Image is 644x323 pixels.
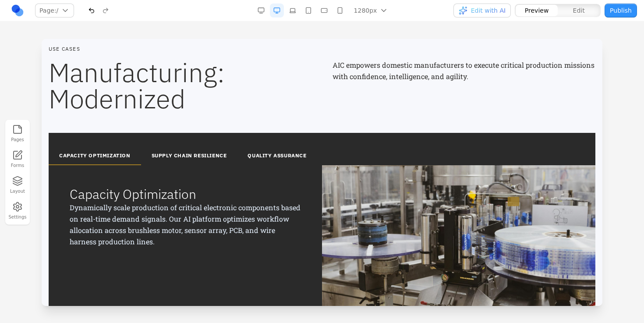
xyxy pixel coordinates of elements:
[317,3,331,17] button: Mobile Landscape
[301,3,315,17] button: Tablet
[195,108,275,126] button: QUALITY ASSURANCE
[8,174,27,196] button: Layout
[42,39,602,306] iframe: Preview
[286,3,300,17] button: Laptop
[471,6,506,15] span: Edit with AI
[28,163,259,208] p: Dynamically scale production of critical electronic components based on real-time demand signals....
[8,122,27,145] button: Pages
[270,3,284,17] button: Desktop
[254,3,268,17] button: Desktop Wide
[28,147,259,163] h3: Capacity Optimization
[525,6,549,15] span: Preview
[8,148,27,170] a: Forms
[573,6,585,15] span: Edit
[8,200,27,222] button: Settings
[453,3,511,17] button: Edit with AI
[99,108,196,126] button: SUPPLY CHAIN RESILIENCE
[349,3,394,17] button: 1280px
[35,3,74,17] button: Page:/
[333,3,347,17] button: Mobile
[605,3,637,17] button: Publish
